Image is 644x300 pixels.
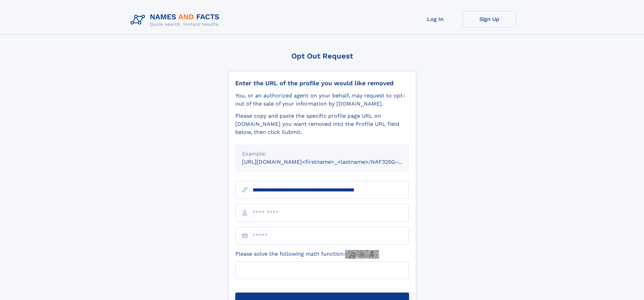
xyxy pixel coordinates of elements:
a: Sign Up [462,11,517,27]
a: Log In [408,11,462,27]
img: Logo Names and Facts [128,11,225,29]
div: Please copy and paste the specific profile page URL on [DOMAIN_NAME] you want removed into the Pr... [235,112,409,136]
div: You, or an authorized agent on your behalf, may request to opt-out of the sale of your informatio... [235,92,409,108]
div: Opt Out Request [228,52,416,60]
div: Enter the URL of the profile you would like removed [235,79,409,87]
label: Please solve the following math function: [235,250,379,259]
small: [URL][DOMAIN_NAME]<firstname>_<lastname>/NAF325G-xxxxxxxx [242,159,422,165]
div: Example: [242,150,402,158]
